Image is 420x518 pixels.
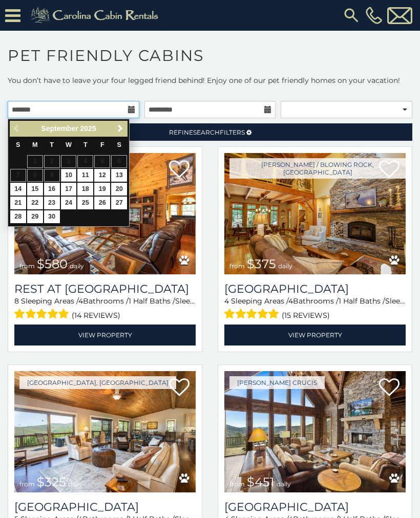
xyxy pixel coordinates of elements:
[224,296,229,306] span: 4
[61,197,77,209] a: 24
[77,169,93,182] a: 11
[116,124,124,133] span: Next
[129,296,175,306] span: 1 Half Baths /
[282,309,330,322] span: (15 reviews)
[78,296,83,306] span: 4
[14,296,196,322] div: Sleeping Areas / Bathrooms / Sleeps:
[8,123,412,141] a: RefineSearchFilters
[224,325,406,346] a: View Property
[14,371,196,492] img: Beech Mountain Vista
[32,141,38,148] span: Monday
[19,262,35,270] span: from
[379,377,400,399] a: Add to favorites
[77,183,93,196] a: 18
[111,169,127,182] a: 13
[14,371,196,492] a: Beech Mountain Vista from $325 daily
[41,124,78,133] span: September
[19,480,35,488] span: from
[19,376,176,389] a: [GEOGRAPHIC_DATA], [GEOGRAPHIC_DATA]
[44,197,60,209] a: 23
[72,309,120,322] span: (14 reviews)
[363,7,385,24] a: [PHONE_NUMBER]
[342,6,361,25] img: search-regular.svg
[100,141,104,148] span: Friday
[10,210,26,223] a: 28
[10,197,26,209] a: 21
[14,325,196,346] a: View Property
[247,474,275,489] span: $451
[169,128,245,136] span: Refine Filters
[94,183,110,196] a: 19
[16,141,20,148] span: Sunday
[61,183,77,196] a: 17
[224,371,406,492] a: Cucumber Tree Lodge from $451 daily
[224,153,406,274] img: Mountain Song Lodge
[77,197,93,209] a: 25
[224,371,406,492] img: Cucumber Tree Lodge
[14,500,196,514] a: [GEOGRAPHIC_DATA]
[339,296,385,306] span: 1 Half Baths /
[83,141,88,148] span: Thursday
[14,296,19,306] span: 8
[27,197,43,209] a: 22
[70,262,84,270] span: daily
[44,183,60,196] a: 16
[229,480,245,488] span: from
[117,141,121,148] span: Saturday
[169,377,190,399] a: Add to favorites
[229,262,245,270] span: from
[111,197,127,209] a: 27
[94,197,110,209] a: 26
[26,5,167,26] img: Khaki-logo.png
[278,262,292,270] span: daily
[288,296,293,306] span: 4
[44,210,60,223] a: 30
[224,153,406,274] a: Mountain Song Lodge from $375 daily
[66,141,72,148] span: Wednesday
[27,183,43,196] a: 15
[111,183,127,196] a: 20
[10,183,26,196] a: 14
[247,256,276,271] span: $375
[277,480,291,488] span: daily
[224,296,406,322] div: Sleeping Areas / Bathrooms / Sleeps:
[169,159,190,181] a: Add to favorites
[224,282,406,296] h3: Mountain Song Lodge
[37,474,66,489] span: $325
[229,158,406,179] a: [PERSON_NAME] / Blowing Rock, [GEOGRAPHIC_DATA]
[68,480,82,488] span: daily
[229,376,325,389] a: [PERSON_NAME] Crucis
[61,169,77,182] a: 10
[14,500,196,514] h3: Beech Mountain Vista
[114,122,127,135] a: Next
[27,210,43,223] a: 29
[80,124,96,133] span: 2025
[193,128,220,136] span: Search
[224,282,406,296] a: [GEOGRAPHIC_DATA]
[14,282,196,296] a: Rest at [GEOGRAPHIC_DATA]
[14,282,196,296] h3: Rest at Mountain Crest
[94,169,110,182] a: 12
[224,500,406,514] h3: Cucumber Tree Lodge
[224,500,406,514] a: [GEOGRAPHIC_DATA]
[50,141,54,148] span: Tuesday
[37,256,68,271] span: $580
